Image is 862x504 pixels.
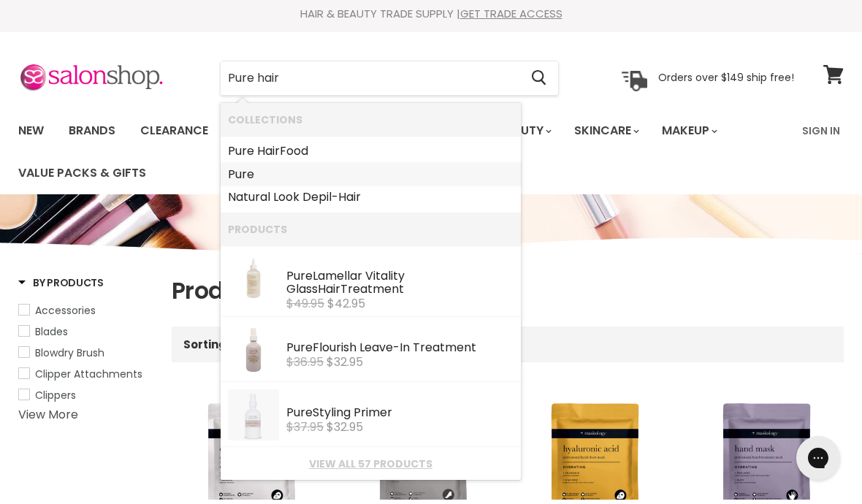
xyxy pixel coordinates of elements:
div: Lamellar Vitality Glass Treatment [286,274,514,302]
span: Accessories [35,308,96,322]
s: $49.95 [286,299,324,316]
b: Pure [228,147,254,164]
a: Clearance [129,120,219,150]
h3: By Products [18,280,104,294]
a: Value Packs & Gifts [7,162,157,193]
li: View All [221,451,521,484]
iframe: Gorgias live chat messenger [789,435,847,489]
s: $36.95 [286,358,324,375]
a: Makeup [651,120,726,150]
li: Products: Pure Styling Primer [221,386,521,451]
b: Pure [286,272,313,289]
ul: Main menu [7,114,793,199]
span: $42.95 [327,299,365,316]
h1: Products [172,280,844,310]
input: Search [221,66,519,99]
li: Collections [221,107,521,140]
span: Clippers [35,392,76,407]
span: $32.95 [327,423,363,440]
a: Food [228,144,514,167]
a: Beauty [489,120,560,150]
li: Products: Pure Flourish Leave-In Treatment [221,321,521,386]
button: Search [519,66,558,99]
label: Sorting [183,343,226,355]
b: Pure [286,408,313,425]
b: Hair [338,193,361,210]
a: Sign In [793,120,849,150]
span: Blowdry Brush [35,350,104,364]
li: Collections: Pure Hair Food [221,140,521,167]
a: View More [18,411,78,427]
a: Accessories [18,307,153,323]
a: Skincare [563,120,648,150]
span: $32.95 [327,358,363,375]
b: Pure [228,170,254,187]
p: Orders over $149 ship free! [658,75,794,88]
s: $37.95 [286,423,324,440]
li: Collections: Natural Look Depil-Hair [221,190,521,217]
a: GET TRADE ACCESS [460,10,562,26]
li: Collections: Pure [221,167,521,191]
img: Styling-Primer-1022x1024_200x.jpg [228,394,279,445]
a: Natural Look Depil- [228,190,514,213]
a: Blowdry Brush [18,349,153,365]
a: Blades [18,328,153,344]
a: Clippers [18,392,153,408]
b: Pure [286,343,313,360]
a: Clipper Attachments [18,370,153,386]
a: View all 57 products [228,462,514,474]
img: 4_0f293460-32cd-4cc8-bead-9207b6d9f6c5.webp [228,257,279,308]
span: Clipper Attachments [35,371,142,386]
b: Hair [318,285,340,302]
img: pure-flourish-leave-in-treatment-200ml_1024x1024_29c80368-575a-4ad0-9b3d-632d5a5c811d.webp [228,329,279,380]
div: Styling Primer [286,411,514,426]
a: Brands [58,120,126,150]
a: New [7,120,55,150]
li: Products: Pure Lamellar Vitality Glass Hair Treatment [221,250,521,321]
span: Blades [35,329,68,343]
div: Flourish Leave-In Treatment [286,345,514,361]
b: Hair [257,147,280,164]
li: Products [221,217,521,250]
form: Product [220,65,559,100]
